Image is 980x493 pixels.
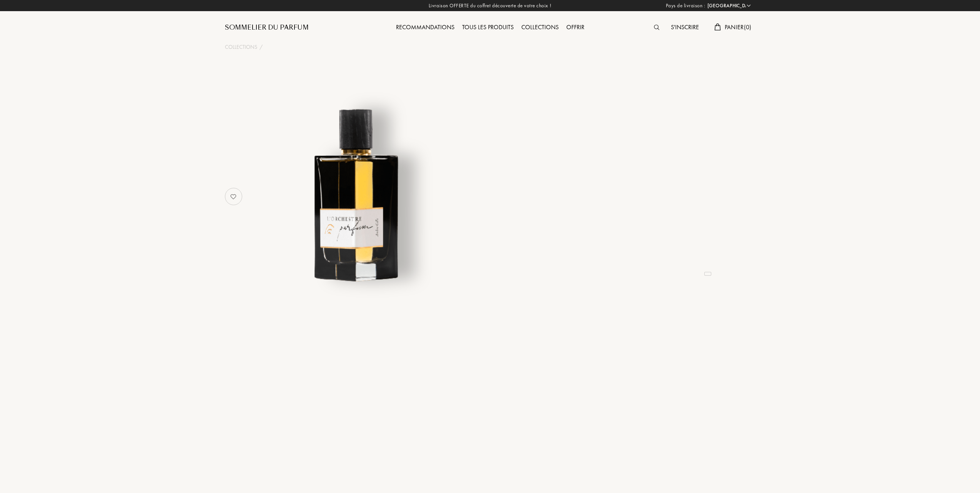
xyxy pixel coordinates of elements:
[714,23,720,30] img: cart.svg
[517,23,562,33] div: Collections
[392,23,458,31] a: Recommandations
[725,23,752,31] span: Panier ( 0 )
[517,23,562,31] a: Collections
[260,43,263,51] div: /
[746,3,752,8] img: arrow_w.png
[458,23,517,33] div: Tous les produits
[654,25,659,30] img: search_icn.svg
[666,2,705,10] span: Pays de livraison :
[562,23,588,31] a: Offrir
[226,189,241,204] img: no_like_p.png
[225,43,257,51] a: Collections
[392,23,458,33] div: Recommandations
[458,23,517,31] a: Tous les produits
[262,98,453,288] img: undefined undefined
[667,23,703,33] div: S'inscrire
[562,23,588,33] div: Offrir
[667,23,703,31] a: S'inscrire
[225,23,309,32] a: Sommelier du Parfum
